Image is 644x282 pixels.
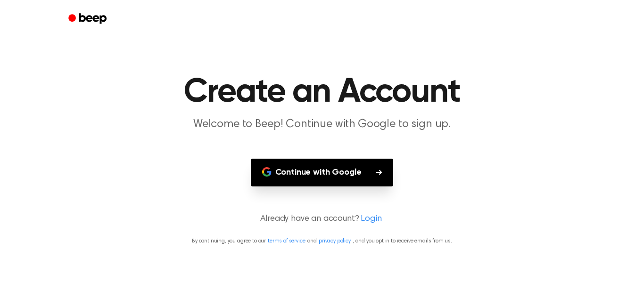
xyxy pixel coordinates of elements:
[268,238,305,244] a: terms of service
[11,237,633,245] p: By continuing, you agree to our and , and you opt in to receive emails from us.
[11,213,633,226] p: Already have an account?
[319,238,351,244] a: privacy policy
[81,75,563,109] h1: Create an Account
[251,159,394,186] button: Continue with Google
[62,10,115,28] a: Beep
[141,117,503,132] p: Welcome to Beep! Continue with Google to sign up.
[361,213,381,226] a: Login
